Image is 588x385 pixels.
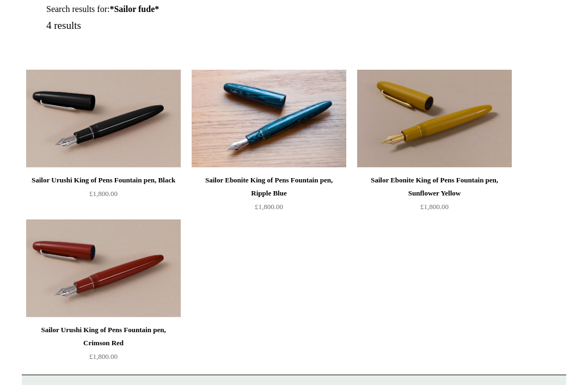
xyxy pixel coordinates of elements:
[192,70,346,168] img: Sailor Ebonite King of Pens Fountain pen, Ripple Blue
[357,70,512,168] img: Sailor Ebonite King of Pens Fountain pen, Sunflower Yellow
[26,70,181,168] a: Sailor Urushi King of Pens Fountain pen, Black Sailor Urushi King of Pens Fountain pen, Black
[26,70,181,168] img: Sailor Urushi King of Pens Fountain pen, Black
[357,174,512,218] a: Sailor Ebonite King of Pens Fountain pen, Sunflower Yellow £1,800.00
[46,4,307,14] h1: Search results for:
[29,323,178,350] div: Sailor Urushi King of Pens Fountain pen, Crimson Red
[26,323,181,368] a: Sailor Urushi King of Pens Fountain pen, Crimson Red £1,800.00
[255,203,283,211] span: £1,800.00
[357,70,512,168] a: Sailor Ebonite King of Pens Fountain pen, Sunflower Yellow Sailor Ebonite King of Pens Fountain p...
[46,20,307,32] h5: 4 results
[26,219,181,317] a: Sailor Urushi King of Pens Fountain pen, Crimson Red Sailor Urushi King of Pens Fountain pen, Cri...
[192,174,346,218] a: Sailor Ebonite King of Pens Fountain pen, Ripple Blue £1,800.00
[192,70,346,168] a: Sailor Ebonite King of Pens Fountain pen, Ripple Blue Sailor Ebonite King of Pens Fountain pen, R...
[89,190,118,198] span: £1,800.00
[26,174,181,218] a: Sailor Urushi King of Pens Fountain pen, Black £1,800.00
[420,203,449,211] span: £1,800.00
[29,174,178,187] div: Sailor Urushi King of Pens Fountain pen, Black
[109,4,159,14] strong: *Sailor fude*
[89,352,118,360] span: £1,800.00
[194,174,344,200] div: Sailor Ebonite King of Pens Fountain pen, Ripple Blue
[26,219,181,317] img: Sailor Urushi King of Pens Fountain pen, Crimson Red
[360,174,509,200] div: Sailor Ebonite King of Pens Fountain pen, Sunflower Yellow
